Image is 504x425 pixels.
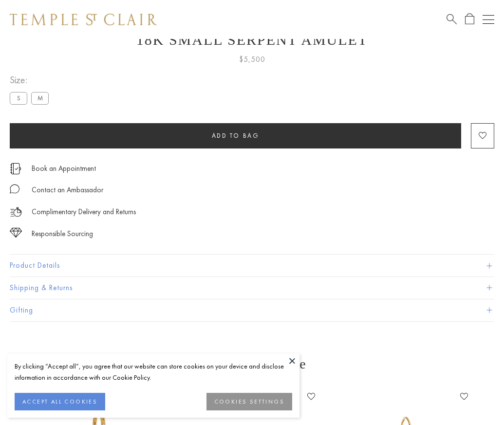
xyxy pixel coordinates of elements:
[10,14,157,25] img: Temple St. Clair
[10,72,53,88] span: Size:
[10,92,27,104] label: S
[10,299,494,321] button: Gifting
[32,228,93,240] div: Responsible Sourcing
[206,393,292,410] button: COOKIES SETTINGS
[10,123,461,148] button: Add to bag
[15,393,105,410] button: ACCEPT ALL COOKIES
[483,14,494,25] button: Open navigation
[212,131,260,140] span: Add to bag
[31,92,49,104] label: M
[32,163,96,174] a: Book an Appointment
[10,206,22,218] img: icon_delivery.svg
[465,13,474,25] a: Open Shopping Bag
[447,13,457,25] a: Search
[239,53,265,66] span: $5,500
[10,228,22,238] img: icon_sourcing.svg
[10,32,494,48] h1: 18K Small Serpent Amulet
[10,277,494,299] button: Shipping & Returns
[15,361,292,383] div: By clicking “Accept all”, you agree that our website can store cookies on your device and disclos...
[32,206,136,218] p: Complimentary Delivery and Returns
[10,163,21,174] img: icon_appointment.svg
[32,184,103,196] div: Contact an Ambassador
[10,255,494,277] button: Product Details
[10,184,19,194] img: MessageIcon-01_2.svg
